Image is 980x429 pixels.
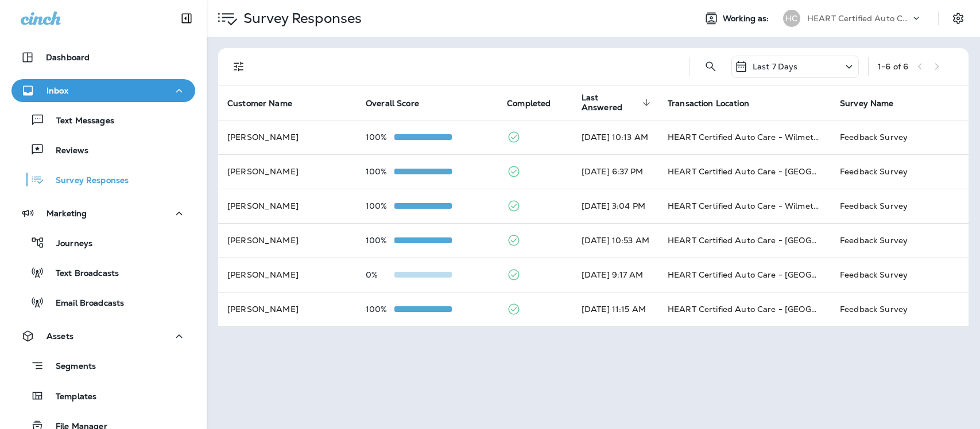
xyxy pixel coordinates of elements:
[11,108,195,132] button: Text Messages
[46,53,90,62] p: Dashboard
[366,98,434,108] span: Overall Score
[572,258,659,292] td: [DATE] 9:17 AM
[659,120,831,154] td: HEART Certified Auto Care - Wilmette
[572,120,659,154] td: [DATE] 10:13 AM
[44,392,96,403] p: Templates
[218,120,357,154] td: [PERSON_NAME]
[218,223,357,258] td: [PERSON_NAME]
[44,298,124,309] p: Email Broadcasts
[783,10,800,27] div: HC
[699,55,722,78] button: Search Survey Responses
[507,99,551,108] span: Completed
[11,167,195,192] button: Survey Responses
[659,258,831,292] td: HEART Certified Auto Care - [GEOGRAPHIC_DATA]
[11,79,195,102] button: Inbox
[218,154,357,189] td: [PERSON_NAME]
[11,290,195,314] button: Email Broadcasts
[11,384,195,408] button: Templates
[45,116,114,127] p: Text Messages
[44,175,129,186] p: Survey Responses
[366,201,394,210] p: 100%
[807,14,911,23] p: HEART Certified Auto Care
[366,99,419,108] span: Overall Score
[878,62,908,71] div: 1 - 6 of 6
[366,270,394,279] p: 0%
[47,331,73,341] p: Assets
[366,236,394,245] p: 100%
[831,120,969,154] td: Feedback Survey
[582,93,639,112] span: Last Answered
[831,292,969,326] td: Feedback Survey
[659,154,831,189] td: HEART Certified Auto Care - [GEOGRAPHIC_DATA]
[45,239,92,249] p: Journeys
[659,292,831,326] td: HEART Certified Auto Care - [GEOGRAPHIC_DATA]
[948,8,969,29] button: Settings
[11,138,195,162] button: Reviews
[572,189,659,223] td: [DATE] 3:04 PM
[366,132,394,142] p: 100%
[507,98,565,108] span: Completed
[218,292,357,326] td: [PERSON_NAME]
[366,167,394,176] p: 100%
[47,86,68,95] p: Inbox
[227,98,307,108] span: Customer Name
[11,353,195,378] button: Segments
[831,258,969,292] td: Feedback Survey
[659,189,831,223] td: HEART Certified Auto Care - Wilmette
[11,46,195,69] button: Dashboard
[218,258,357,292] td: [PERSON_NAME]
[572,223,659,258] td: [DATE] 10:53 AM
[831,223,969,258] td: Feedback Survey
[572,154,659,189] td: [DATE] 6:37 PM
[44,146,88,157] p: Reviews
[239,10,362,27] p: Survey Responses
[723,14,772,24] span: Working as:
[227,55,250,78] button: Filters
[227,99,292,108] span: Customer Name
[840,99,894,108] span: Survey Name
[668,98,764,108] span: Transaction Location
[659,223,831,258] td: HEART Certified Auto Care - [GEOGRAPHIC_DATA]
[831,189,969,223] td: Feedback Survey
[171,7,203,30] button: Collapse Sidebar
[366,305,394,314] p: 100%
[47,209,87,218] p: Marketing
[572,292,659,326] td: [DATE] 11:15 AM
[753,62,798,71] p: Last 7 Days
[582,93,654,112] span: Last Answered
[831,154,969,189] td: Feedback Survey
[11,260,195,284] button: Text Broadcasts
[44,268,119,279] p: Text Broadcasts
[11,231,195,255] button: Journeys
[218,189,357,223] td: [PERSON_NAME]
[840,98,909,108] span: Survey Name
[11,325,195,348] button: Assets
[11,202,195,225] button: Marketing
[668,99,749,108] span: Transaction Location
[44,361,96,373] p: Segments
